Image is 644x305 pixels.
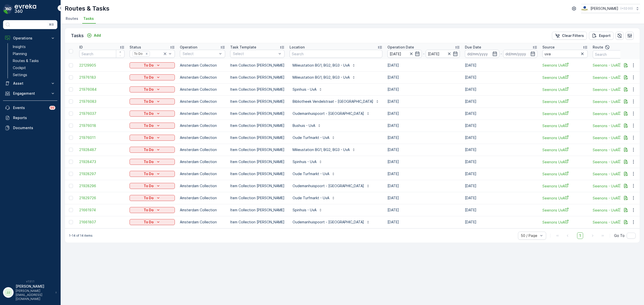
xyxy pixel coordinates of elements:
button: Oude Turfmarkt - UvA [290,194,338,202]
span: v 1.51.1 [3,280,57,283]
p: Item Collection [PERSON_NAME] [230,111,285,116]
p: Asset [13,81,47,86]
div: To Do [133,51,143,56]
button: To Do [130,111,175,117]
span: 21928297 [79,171,125,176]
span: 21661974 [79,208,125,213]
span: Seenons UvA [542,147,588,152]
p: To Do [144,208,154,213]
p: [PERSON_NAME] [590,6,618,11]
a: Seenons - UvA [593,63,638,68]
p: Clear Filters [562,33,584,38]
p: Insights [13,44,26,49]
a: Seenons - UvA [593,208,638,213]
p: Tasks [71,32,84,39]
td: [DATE] [385,108,462,120]
span: Seenons UvA [542,159,588,165]
a: Seenons - UvA [593,159,638,165]
a: Seenons UvA [542,87,588,92]
a: Seenons UvA [542,111,588,116]
p: Spinhuis - UvA [293,87,316,92]
p: Planning [13,51,27,56]
button: Spinhuis - UvA [290,158,326,166]
span: 21976183 [79,75,125,80]
a: Seenons - UvA [593,220,638,225]
td: [DATE] [385,120,462,132]
button: Milieustation BG1, BG2, BG3 - UvA [290,73,359,81]
div: Toggle Row Selected [69,63,73,67]
p: Item Collection [PERSON_NAME] [230,159,285,164]
button: To Do [130,159,175,165]
p: Item Collection [PERSON_NAME] [230,183,285,188]
p: Item Collection [PERSON_NAME] [230,123,285,128]
input: Search [290,50,382,58]
p: Export [599,33,611,38]
div: Toggle Row Selected [69,148,73,152]
button: Oude Turfmarkt - UvA [290,170,338,178]
a: 21976084 [79,87,125,92]
p: Oude Turfmarkt - UvA [293,171,329,176]
div: Toggle Row Selected [69,87,73,91]
button: To Do [130,171,175,177]
p: To Do [144,183,154,188]
a: Documents [3,123,57,133]
button: To Do [130,207,175,213]
td: [DATE] [385,180,462,192]
span: Seenons UvA [542,75,588,80]
span: 21976018 [79,123,125,128]
span: Seenons UvA [542,208,588,213]
p: To Do [144,87,154,92]
a: 21976011 [79,135,125,140]
span: Routes [66,16,78,21]
input: dd/mm/yyyy [387,50,422,58]
p: To Do [144,63,154,68]
a: Seenons - UvA [593,147,638,152]
p: To Do [144,111,154,116]
a: 21928473 [79,159,125,164]
a: Reports [3,113,57,123]
button: Milieustation BG1, BG2, BG3 - UvA [290,146,359,154]
button: To Do [130,183,175,189]
a: Seenons UvA [542,99,588,104]
div: Toggle Row Selected [69,196,73,200]
p: Oudemanhuispoort - [GEOGRAPHIC_DATA] [293,220,364,225]
a: Seenons - UvA [593,195,638,201]
div: Toggle Row Selected [69,75,73,79]
p: Status [130,45,141,50]
td: [DATE] [385,204,462,216]
p: [PERSON_NAME] [16,284,53,289]
p: To Do [144,171,154,176]
p: Oudemanhuispoort - [GEOGRAPHIC_DATA] [293,111,364,116]
p: Amsterdam Collection [180,208,225,213]
p: Item Collection [PERSON_NAME] [230,220,285,225]
input: dd/mm/yyyy [503,50,538,58]
a: Cockpit [11,64,57,71]
p: Milieustation BG1, BG2, BG3 - UvA [293,75,350,80]
p: To Do [144,195,154,200]
span: Seenons - UvA [593,75,638,80]
button: [PERSON_NAME](+02:00) [581,4,640,13]
input: Search [79,50,125,58]
p: Item Collection [PERSON_NAME] [230,208,285,213]
a: Seenons UvA [542,171,588,177]
span: Seenons UvA [542,195,588,201]
p: Location [290,45,305,50]
span: 21829726 [79,195,125,200]
p: 1-14 of 14 items [69,234,93,238]
a: Planning [11,50,57,57]
p: Operation Date [387,45,414,50]
a: Seenons UvA [542,220,588,225]
input: dd/mm/yyyy [465,50,499,58]
a: 21976037 [79,111,125,116]
span: Seenons UvA [542,135,588,140]
p: Select [233,51,277,56]
p: Spinhuis - UvA [293,208,316,213]
p: Add [94,33,101,38]
button: To Do [130,62,175,68]
a: Seenons UvA [542,183,588,189]
a: 21976083 [79,99,125,104]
